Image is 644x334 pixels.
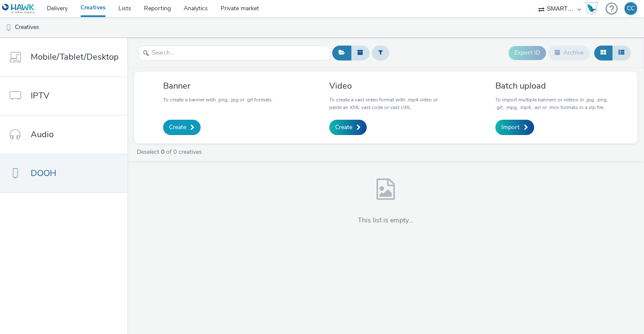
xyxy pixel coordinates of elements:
button: Grid [594,46,612,60]
span: Create [335,123,352,132]
a: Import [495,120,534,135]
p: To create a vast video format with .mp4 video or paste an XML vast code or vast URL. [329,96,442,111]
h3: Banner [163,80,273,92]
span: Import [501,123,520,132]
span: DOOH [31,167,56,179]
span: Mobile/Tablet/Desktop [31,51,119,63]
p: To create a banner with .png, .jpg or .gif formats. [163,96,273,104]
a: Deselect of 0 creatives [136,148,205,156]
strong: 0 [161,148,164,156]
span: IPTV [31,89,49,102]
a: Hawk Academy [585,2,601,15]
h3: Video [329,80,442,92]
a: Create [163,120,201,135]
h3: Batch upload [495,80,608,92]
img: dooh [4,23,13,32]
button: Archive [548,46,590,60]
h4: This list is empty... [358,216,414,225]
a: Create [329,120,367,135]
span: Create [169,123,186,132]
input: Search... [138,46,330,60]
p: To import multiple banners or videos in .jpg, .png, .gif, .mpg, .mp4, .avi or .mov formats in a z... [495,96,608,111]
span: Audio [31,128,54,141]
div: CC [627,2,635,15]
img: Hawk Academy [585,2,598,15]
button: Table [612,46,631,60]
button: Export ID [509,46,546,60]
img: undefined Logo [2,3,35,14]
